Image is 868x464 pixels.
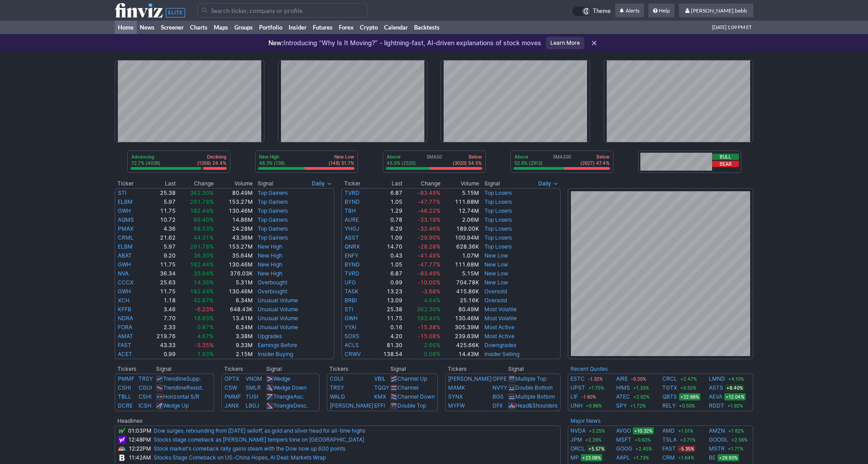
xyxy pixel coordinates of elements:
[345,306,353,313] a: STI
[484,333,514,339] a: Most Active
[441,269,479,278] td: 5.15M
[345,333,359,339] a: SOXS
[137,21,158,34] a: News
[328,154,354,160] p: New Low
[418,270,440,277] span: -83.49%
[118,333,133,339] a: AMAT
[118,252,132,259] a: ABAT
[246,402,259,409] a: LBGJ
[118,351,132,357] a: ACET
[514,160,543,166] p: 52.6% (2913)
[484,270,508,277] a: New Low
[225,402,239,409] a: JANX
[246,393,258,400] a: TUSI
[387,160,416,166] p: 45.5% (2520)
[197,154,226,160] p: Declining
[570,392,578,401] a: LIF
[345,315,358,322] a: GWH
[492,384,507,391] a: NVYY
[570,383,585,392] a: UPST
[258,333,282,339] a: Upgrades
[709,401,724,410] a: RDDT
[345,342,359,348] a: ACLS
[484,252,508,259] a: New Low
[190,243,214,250] span: 261.78%
[484,324,514,331] a: Most Active
[246,375,262,382] a: VNOM
[448,384,465,391] a: MAMK
[418,189,440,196] span: -83.49%
[492,402,502,409] a: DFII
[616,444,632,453] a: GOOG
[154,427,365,434] a: Dow surges, rebounding from [DATE] selloff, as gold and silver head for all-time highs
[441,242,479,251] td: 628.36K
[118,198,133,205] a: ELBM
[580,154,609,160] p: Below
[190,189,214,196] span: 362.30%
[418,234,440,241] span: -29.90%
[514,154,610,167] div: SMA200
[345,243,360,250] a: QNRX
[662,426,675,435] a: AMD
[570,426,586,435] a: NVDA
[145,242,177,251] td: 5.97
[259,160,285,166] p: 48.3% (138)
[197,3,367,17] input: Search
[580,160,609,166] p: (2627) 47.4%
[345,216,359,223] a: AURE
[145,260,177,269] td: 11.75
[570,417,600,424] b: Major News
[484,180,500,187] span: Signal
[118,216,134,223] a: AQMS
[345,207,356,214] a: TBH
[712,154,739,160] button: Bull
[371,242,403,251] td: 14.70
[345,189,359,196] a: TVRD
[546,37,584,49] a: Learn More
[615,4,644,18] a: Alerts
[441,260,479,269] td: 111.68M
[176,179,214,188] th: Change
[214,251,253,260] td: 35.64M
[158,21,187,34] a: Screener
[357,21,381,34] a: Crypto
[662,392,677,401] a: QBTS
[258,180,273,187] span: Signal
[273,384,307,391] a: Wedge Down
[570,444,585,453] a: ORCL
[273,402,308,409] a: TriangleDesc.
[214,296,253,305] td: 6.34M
[145,215,177,224] td: 10.72
[310,21,336,34] a: Futures
[492,375,507,382] a: OPPE
[115,21,137,34] a: Home
[441,215,479,224] td: 2.06M
[397,393,435,400] a: Channel Down
[312,179,325,188] span: Daily
[662,444,676,453] a: FAST
[145,224,177,233] td: 4.36
[570,401,583,410] a: UNH
[441,251,479,260] td: 1.07M
[345,198,360,205] a: BYND
[709,374,725,383] a: LMND
[484,207,512,214] a: Top Losers
[418,279,440,286] span: -10.00%
[484,243,512,250] a: Top Losers
[258,288,287,295] a: Overbought
[138,402,151,409] a: ICSH
[515,375,546,382] a: Multiple Top
[268,39,284,47] span: New:
[397,375,427,382] a: Channel Up
[374,393,386,400] a: KMX
[138,375,153,382] a: TRSY
[163,375,186,382] span: Trendline
[225,384,237,391] a: CSW
[616,453,630,462] a: AAPL
[371,215,403,224] td: 0.78
[381,21,411,34] a: Calendar
[662,401,676,410] a: RELY
[691,7,747,14] span: [PERSON_NAME].bebb
[118,315,133,322] a: NDRA
[214,269,253,278] td: 376.03K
